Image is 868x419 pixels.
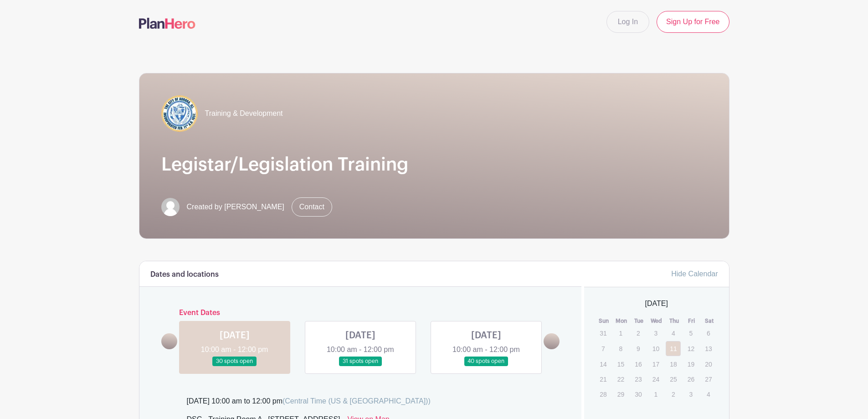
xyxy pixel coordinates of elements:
p: 10 [648,341,663,356]
img: logo-507f7623f17ff9eddc593b1ce0a138ce2505c220e1c5a4e2b4648c50719b7d32.svg [139,18,195,29]
th: Thu [665,316,683,326]
p: 28 [596,387,611,401]
p: 25 [666,372,681,386]
h1: Legistar/Legislation Training [161,154,707,176]
span: Created by [PERSON_NAME] [187,202,284,212]
th: Wed [648,316,666,326]
a: Contact [292,197,332,217]
p: 22 [613,372,628,386]
p: 4 [701,387,716,401]
p: 27 [701,372,716,386]
img: default-ce2991bfa6775e67f084385cd625a349d9dcbb7a52a09fb2fda1e96e2d18dcdb.png [161,198,180,216]
p: 16 [631,357,646,371]
p: 12 [683,341,699,356]
th: Mon [613,316,631,326]
h6: Dates and locations [150,270,219,279]
span: Training & Development [205,108,283,119]
p: 31 [596,326,611,340]
th: Tue [630,316,648,326]
p: 23 [631,372,646,386]
p: 2 [631,326,646,340]
a: Hide Calendar [671,270,718,278]
p: 7 [596,341,611,356]
p: 2 [666,387,681,401]
p: 20 [701,357,716,371]
th: Fri [683,316,701,326]
p: 14 [596,357,611,371]
p: 3 [648,326,663,340]
a: Log In [606,11,649,33]
p: 6 [701,326,716,340]
a: 11 [666,341,681,356]
p: 1 [613,326,628,340]
p: 17 [648,357,663,371]
p: 5 [683,326,699,340]
p: 3 [683,387,699,401]
h6: Event Dates [177,309,544,317]
p: 8 [613,341,628,356]
p: 29 [613,387,628,401]
th: Sun [595,316,613,326]
p: 13 [701,341,716,356]
span: (Central Time (US & [GEOGRAPHIC_DATA])) [282,397,431,405]
p: 30 [631,387,646,401]
p: 18 [666,357,681,371]
img: COA%20logo%20(2).jpg [161,95,198,132]
th: Sat [700,316,718,326]
p: 24 [648,372,663,386]
a: Sign Up for Free [657,11,729,33]
p: 26 [683,372,699,386]
p: 15 [613,357,628,371]
p: 1 [648,387,663,401]
span: [DATE] [645,298,668,309]
div: [DATE] 10:00 am to 12:00 pm [187,396,431,407]
p: 21 [596,372,611,386]
p: 4 [666,326,681,340]
p: 19 [683,357,699,371]
p: 9 [631,341,646,356]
